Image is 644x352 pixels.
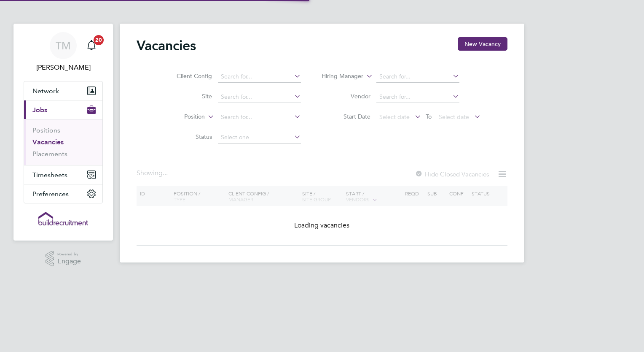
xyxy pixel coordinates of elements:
[94,35,104,45] span: 20
[423,111,434,122] span: To
[56,40,71,51] span: TM
[376,71,459,83] input: Search for...
[32,190,69,198] span: Preferences
[32,126,60,134] a: Positions
[376,91,459,103] input: Search for...
[164,133,212,141] label: Status
[218,71,301,83] input: Search for...
[24,100,102,119] button: Jobs
[218,132,301,144] input: Select one
[24,184,102,203] button: Preferences
[32,171,67,179] span: Timesheets
[439,113,469,121] span: Select date
[24,212,103,225] a: Go to home page
[24,119,102,165] div: Jobs
[415,170,489,178] label: Hide Closed Vacancies
[322,92,370,100] label: Vendor
[32,138,64,146] a: Vacancies
[164,72,212,80] label: Client Config
[57,251,81,258] span: Powered by
[24,62,103,73] span: Tom Morgan
[137,37,196,54] h2: Vacancies
[46,251,81,267] a: Powered byEngage
[163,169,168,177] span: ...
[137,169,169,178] div: Showing
[156,113,205,121] label: Position
[24,81,102,100] button: Network
[24,165,102,184] button: Timesheets
[57,258,81,265] span: Engage
[322,113,370,120] label: Start Date
[32,106,47,114] span: Jobs
[32,150,67,158] a: Placements
[83,32,100,59] a: 20
[38,212,88,225] img: buildrec-logo-retina.png
[218,91,301,103] input: Search for...
[32,87,59,95] span: Network
[218,111,301,123] input: Search for...
[379,113,410,121] span: Select date
[458,37,507,51] button: New Vacancy
[24,32,103,73] a: TM[PERSON_NAME]
[164,92,212,100] label: Site
[13,24,113,241] nav: Main navigation
[315,72,363,81] label: Hiring Manager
